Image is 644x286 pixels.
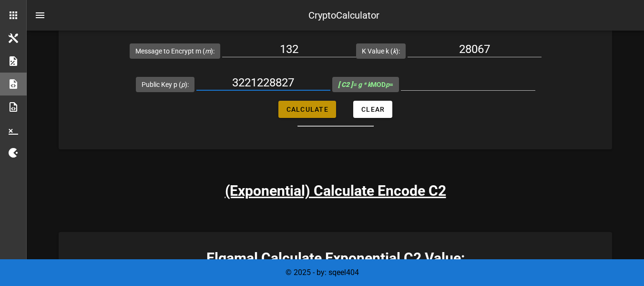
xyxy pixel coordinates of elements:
span: Calculate [286,106,328,113]
button: nav-menu-toggle [29,4,51,27]
label: Public Key p ( ): [142,80,189,89]
span: Clear [361,106,385,113]
div: CryptoCalculator [308,8,379,22]
i: p [386,81,389,88]
i: p [181,81,185,88]
i: m [205,47,211,55]
button: Calculate [278,101,336,118]
label: K Value k ( ): [362,46,400,56]
i: = g * k [338,81,371,88]
label: Message to Encrypt m ( ): [135,46,215,56]
h3: Elgamal Calculate Exponential C2 Value: [59,247,612,269]
i: k [393,47,396,55]
span: © 2025 - by: sqeel404 [286,268,359,277]
span: MOD = [338,81,393,88]
b: [ C2 ] [338,81,353,88]
h3: (Exponential) Calculate Encode C2 [225,180,446,201]
button: Clear [353,101,392,118]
